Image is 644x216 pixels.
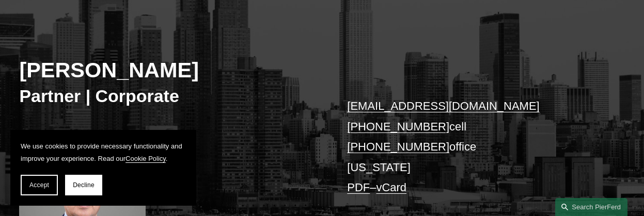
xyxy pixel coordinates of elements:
section: Cookie banner [10,130,196,206]
span: Accept [29,181,49,189]
p: cell office [US_STATE] – [347,96,599,198]
button: Decline [65,175,102,195]
a: vCard [376,181,406,194]
p: We use cookies to provide necessary functionality and improve your experience. Read our . [21,140,186,164]
a: [PHONE_NUMBER] [347,120,449,133]
h3: Partner | Corporate [19,85,322,107]
span: Decline [73,181,95,189]
a: Search this site [555,198,627,216]
a: [PHONE_NUMBER] [347,140,449,153]
button: Accept [21,175,58,195]
a: Cookie Policy [125,155,166,162]
a: PDF [347,181,370,194]
h2: [PERSON_NAME] [19,57,322,83]
a: [EMAIL_ADDRESS][DOMAIN_NAME] [347,99,539,112]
